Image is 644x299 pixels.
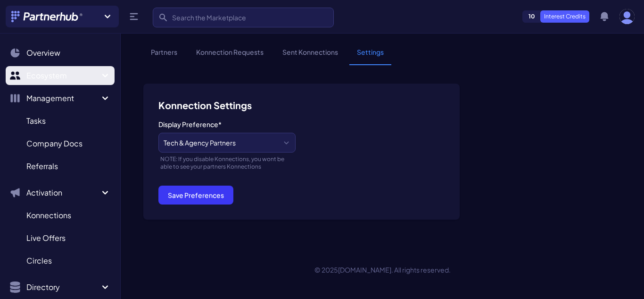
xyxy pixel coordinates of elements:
p: © 2025 . All rights reserved. [121,265,644,274]
span: Activation [26,187,99,198]
a: Sent Konnections [275,47,346,65]
a: Referrals [6,157,115,176]
span: Management [26,93,99,104]
span: Live Offers [26,232,66,244]
span: 10 [523,11,541,22]
a: [DOMAIN_NAME] [338,265,391,274]
button: Directory [6,278,115,297]
label: Display Preference* [158,120,296,129]
a: Tasks [6,111,115,130]
input: Search the Marketplace [153,8,334,27]
button: Ecosystem [6,66,115,85]
img: Partnerhub® Logo [11,11,83,22]
img: user photo [619,9,635,24]
span: Konnections [26,210,71,221]
span: Tasks [26,115,46,127]
span: Overview [26,47,60,59]
button: Save Preferences [158,186,233,205]
h3: Konnection Settings [158,99,445,112]
a: Live Offers [6,229,115,248]
button: Management [6,89,115,108]
span: Ecosystem [26,70,99,81]
span: Circles [26,255,52,266]
p: Interest Credits [540,10,589,23]
a: Company Docs [6,134,115,153]
a: Circles [6,251,115,270]
button: Activation [6,183,115,202]
a: Settings [349,47,391,65]
span: Company Docs [26,138,83,149]
div: NOTE: If you disable Konnections, you wont be able to see your partners Konnections [160,155,296,171]
a: Konnection Requests [189,47,271,65]
a: Konnections [6,206,115,225]
a: Partners [143,47,185,65]
a: 10Interest Credits [522,10,589,23]
span: Referrals [26,161,58,172]
a: Overview [6,43,115,62]
span: Directory [26,282,99,293]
